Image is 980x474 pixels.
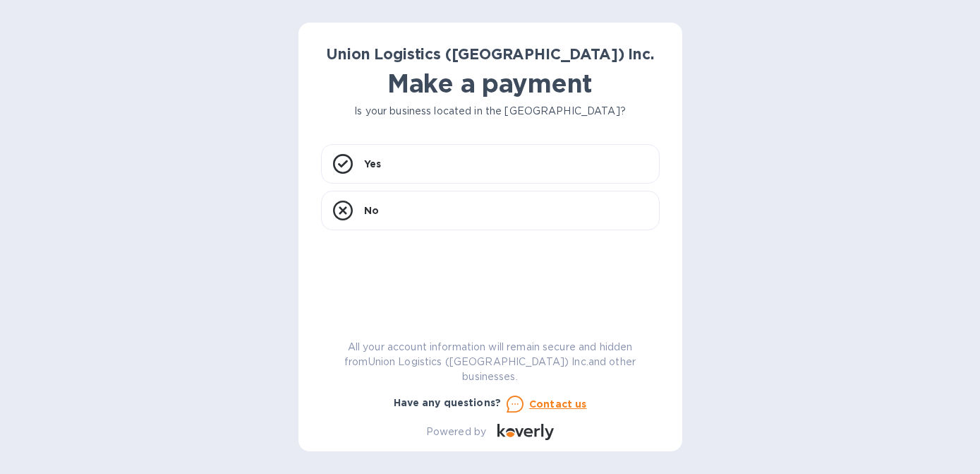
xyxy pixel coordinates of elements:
p: Is your business located in the [GEOGRAPHIC_DATA]? [321,104,660,119]
h1: Make a payment [321,69,660,98]
b: Union Logistics ([GEOGRAPHIC_DATA]) Inc. [326,45,653,63]
p: No [364,203,379,218]
p: Powered by [426,425,486,439]
p: Yes [364,157,381,171]
p: All your account information will remain secure and hidden from Union Logistics ([GEOGRAPHIC_DATA... [321,340,660,384]
b: Have any questions? [394,397,502,408]
u: Contact us [529,398,587,410]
